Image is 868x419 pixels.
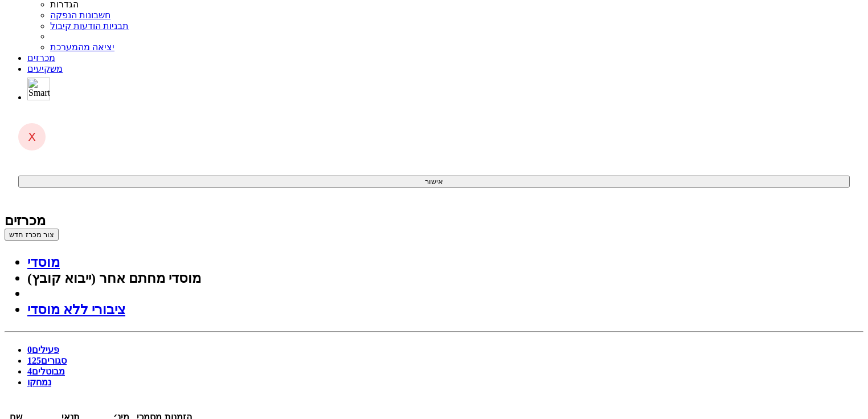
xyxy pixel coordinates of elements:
a: תבניות הודעות קיבול [50,21,129,31]
a: מכרזים [27,53,55,63]
span: 0 [27,345,32,355]
a: יציאה מהמערכת [50,42,114,52]
a: חשבונות הנפקה [50,10,110,20]
a: נמחקו [27,377,51,387]
a: ציבורי ללא מוסדי [27,302,125,317]
button: אישור [18,176,850,188]
a: מוסדי מחתם אחר (ייבוא קובץ) [27,271,201,286]
span: 125 [27,356,41,365]
span: X [28,130,36,144]
a: מבוטלים [27,367,65,376]
a: פעילים [27,345,59,355]
a: מוסדי [27,255,60,270]
div: מכרזים [5,213,863,229]
span: 4 [27,367,32,376]
button: צור מכרז חדש [5,229,59,241]
a: משקיעים [27,64,63,74]
img: SmartBull Logo [27,78,50,100]
a: סגורים [27,356,67,365]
